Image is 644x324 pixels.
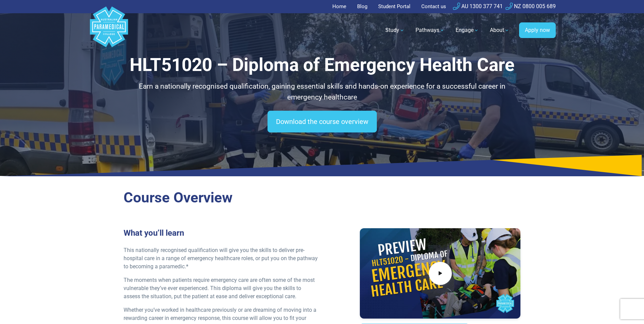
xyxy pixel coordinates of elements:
a: Download the course overview [268,111,377,132]
h2: Course Overview [124,189,521,206]
a: Australian Paramedical College [89,13,129,48]
h3: What you’ll learn [124,228,318,238]
p: Earn a nationally recognised qualification, gaining essential skills and hands-on experience for ... [124,81,521,103]
a: Study [381,21,409,40]
a: About [486,21,514,40]
a: Pathways [411,21,449,40]
h1: HLT51020 – Diploma of Emergency Health Care [124,54,521,76]
a: Apply now [519,22,556,38]
p: This nationally recognised qualification will give you the skills to deliver pre-hospital care in... [124,246,318,271]
p: The moments when patients require emergency care are often some of the most vulnerable they’ve ev... [124,276,318,301]
a: Engage [452,21,483,40]
a: NZ 0800 005 689 [505,3,556,10]
a: AU 1300 377 741 [453,3,503,10]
